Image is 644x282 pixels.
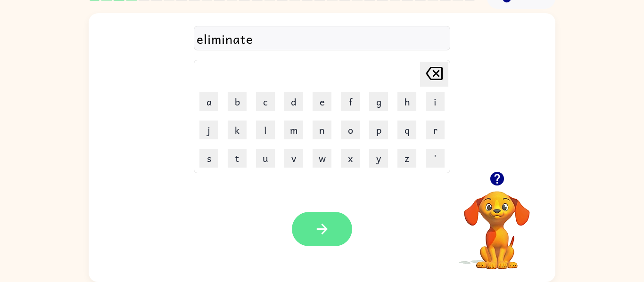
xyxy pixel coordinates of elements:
[397,121,416,139] button: q
[228,149,247,168] button: t
[341,121,360,139] button: o
[284,121,303,139] button: m
[228,92,247,111] button: b
[369,92,388,111] button: g
[228,121,247,139] button: k
[397,149,416,168] button: z
[256,149,275,168] button: u
[256,121,275,139] button: l
[426,121,445,139] button: r
[284,149,303,168] button: v
[199,149,218,168] button: s
[199,92,218,111] button: a
[313,149,331,168] button: w
[369,149,388,168] button: y
[341,149,360,168] button: x
[450,177,544,271] video: Your browser must support playing .mp4 files to use Literably. Please try using another browser.
[369,121,388,139] button: p
[199,121,218,139] button: j
[426,149,445,168] button: '
[341,92,360,111] button: f
[313,121,331,139] button: n
[313,92,331,111] button: e
[397,92,416,111] button: h
[284,92,303,111] button: d
[197,29,447,48] div: eliminate
[256,92,275,111] button: c
[426,92,445,111] button: i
